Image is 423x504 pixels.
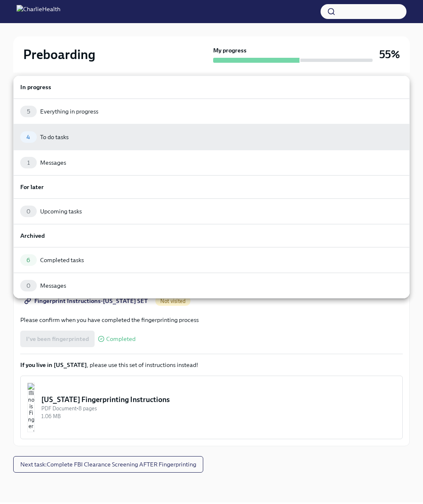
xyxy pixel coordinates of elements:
[40,107,98,116] div: Everything in progress
[40,159,66,167] div: Messages
[13,224,410,247] a: Archived
[13,124,410,150] a: 4To do tasks
[40,133,69,141] div: To do tasks
[21,134,35,140] span: 4
[21,257,35,263] span: 6
[40,282,66,290] div: Messages
[13,175,410,199] a: For later
[40,256,84,264] div: Completed tasks
[13,76,410,99] a: In progress
[20,83,403,92] h6: In progress
[13,99,410,124] a: 5Everything in progress
[13,247,410,273] a: 6Completed tasks
[20,182,403,192] h6: For later
[22,109,35,115] span: 5
[21,283,36,289] span: 0
[13,150,410,175] a: 1Messages
[21,208,36,215] span: 0
[13,273,410,298] a: 0Messages
[13,199,410,224] a: 0Upcoming tasks
[22,160,35,166] span: 1
[20,231,403,240] h6: Archived
[40,207,82,215] div: Upcoming tasks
